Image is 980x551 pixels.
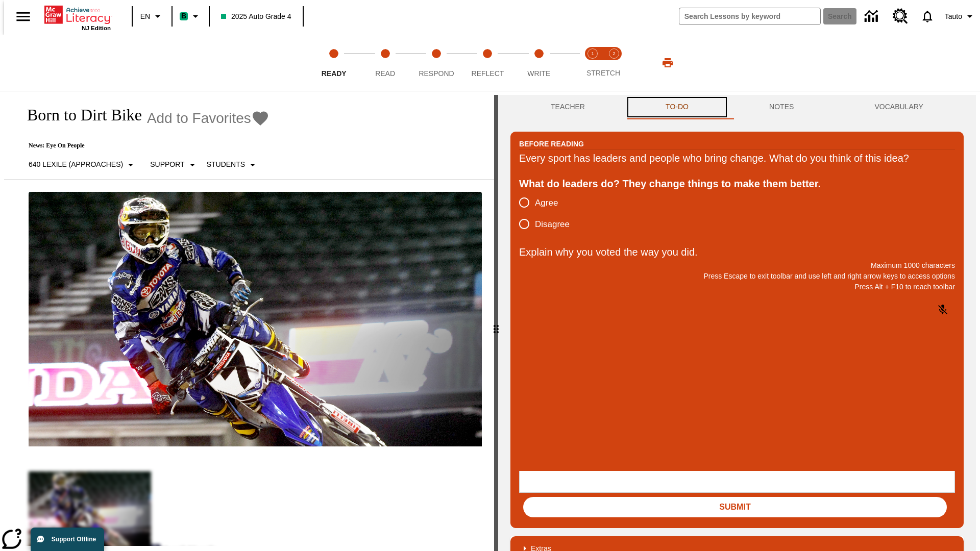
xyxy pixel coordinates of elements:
span: Read [375,69,395,78]
button: NOTES [729,95,834,119]
img: Motocross racer James Stewart flies through the air on his dirt bike. [29,192,482,447]
span: STRETCH [586,69,620,77]
span: Tauto [945,11,962,22]
div: Instructional Panel Tabs [510,95,964,119]
p: News: Eye On People [16,142,269,149]
span: 2025 Auto Grade 4 [221,11,291,22]
span: Respond [419,69,454,78]
button: Support Offline [31,528,104,551]
span: Disagree [535,218,570,231]
p: Press Alt + F10 to reach toolbar [519,282,955,292]
button: Click to activate and allow voice recognition [930,297,955,322]
button: Teacher [510,95,625,119]
span: Agree [535,196,558,210]
button: Language: EN, Select a language [136,7,168,26]
div: Every sport has leaders and people who bring change. What do you think of this idea? [519,150,955,166]
span: NJ Edition [82,25,111,31]
span: Write [527,69,550,78]
p: 640 Lexile (Approaches) [29,159,123,170]
button: Print [651,54,684,72]
button: Read step 2 of 5 [355,35,414,91]
p: Maximum 1000 characters [519,260,955,271]
div: Home [44,4,111,31]
button: Add to Favorites - Born to Dirt Bike [147,109,269,127]
h1: Born to Dirt Bike [16,106,142,124]
button: Profile/Settings [941,7,980,26]
button: Select Lexile, 640 Lexile (Approaches) [24,156,141,174]
button: TO-DO [625,95,729,119]
button: Ready step 1 of 5 [304,35,363,91]
span: Support Offline [52,536,96,543]
div: What do leaders do? They change things to make them better. [519,176,955,192]
input: search field [679,8,820,24]
button: Open side menu [8,2,38,32]
button: Respond step 3 of 5 [407,35,466,91]
button: Select Student [203,156,263,174]
div: activity [498,95,976,551]
div: poll [519,192,578,235]
button: Scaffolds, Support [146,156,202,174]
button: VOCABULARY [834,95,964,119]
span: Ready [322,69,347,78]
button: Write step 5 of 5 [509,35,569,91]
text: 1 [591,51,594,56]
a: Data Center [859,3,887,31]
h2: Before Reading [519,138,584,149]
p: Students [207,159,245,170]
text: 2 [612,51,615,56]
button: Stretch Read step 1 of 2 [578,35,607,91]
a: Notifications [914,3,941,30]
span: Reflect [472,69,504,78]
body: Explain why you voted the way you did. Maximum 1000 characters Press Alt + F10 to reach toolbar P... [4,8,149,17]
span: Add to Favorites [147,110,251,127]
span: EN [140,11,150,22]
a: Resource Center, Will open in new tab [887,3,914,30]
div: reading [4,95,494,546]
button: Boost Class color is mint green. Change class color [176,7,206,26]
span: B [181,10,186,22]
p: Explain why you voted the way you did. [519,244,955,260]
button: Submit [523,497,947,517]
p: Press Escape to exit toolbar and use left and right arrow keys to access options [519,271,955,282]
div: Press Enter or Spacebar and then press right and left arrow keys to move the slider [494,95,498,551]
button: Stretch Respond step 2 of 2 [599,35,629,91]
p: Support [150,159,184,170]
button: Reflect step 4 of 5 [458,35,517,91]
